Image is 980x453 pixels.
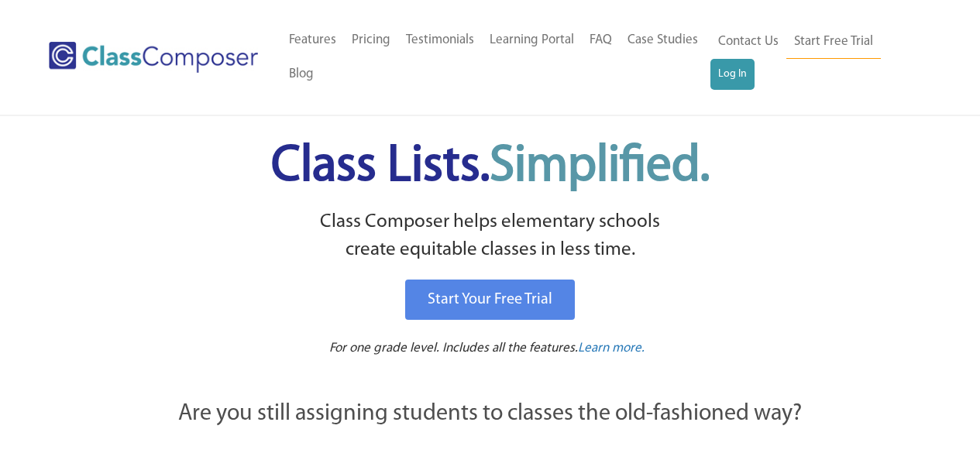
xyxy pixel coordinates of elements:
[582,23,620,57] a: FAQ
[271,142,710,192] span: Class Lists.
[428,292,552,307] span: Start Your Free Trial
[344,23,398,57] a: Pricing
[281,23,344,57] a: Features
[398,23,482,57] a: Testimonials
[578,339,645,359] a: Learn more.
[49,42,258,73] img: Class Composer
[482,23,582,57] a: Learning Portal
[578,341,645,355] span: Learn more.
[710,25,920,90] nav: Header Menu
[95,397,885,431] p: Are you still assigning students to classes the old-fashioned way?
[93,208,888,265] p: Class Composer helps elementary schools create equitable classes in less time.
[710,25,786,59] a: Contact Us
[329,341,578,355] span: For one grade level. Includes all the features.
[786,25,881,60] a: Start Free Trial
[710,59,755,90] a: Log In
[620,23,706,57] a: Case Studies
[405,280,575,320] a: Start Your Free Trial
[281,23,710,91] nav: Header Menu
[281,57,322,91] a: Blog
[490,142,710,192] span: Simplified.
